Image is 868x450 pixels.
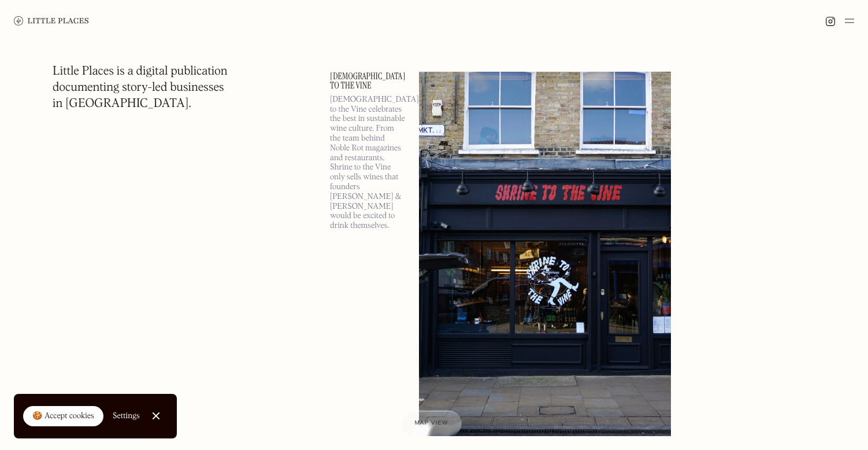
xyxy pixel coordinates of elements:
img: Shrine to the Vine [419,72,671,436]
span: Map view [415,420,448,426]
a: Close Cookie Popup [144,404,168,427]
a: [DEMOGRAPHIC_DATA] to the Vine [330,72,405,90]
div: 🍪 Accept cookies [32,411,94,422]
a: Settings [113,403,140,429]
div: Close Cookie Popup [155,416,156,416]
div: Settings [113,412,140,420]
a: 🍪 Accept cookies [23,406,103,427]
h1: Little Places is a digital publication documenting story-led businesses in [GEOGRAPHIC_DATA]. [53,64,228,112]
p: [DEMOGRAPHIC_DATA] to the Vine celebrates the best in sustainable wine culture. From the team beh... [330,95,405,231]
a: Map view [401,411,462,436]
